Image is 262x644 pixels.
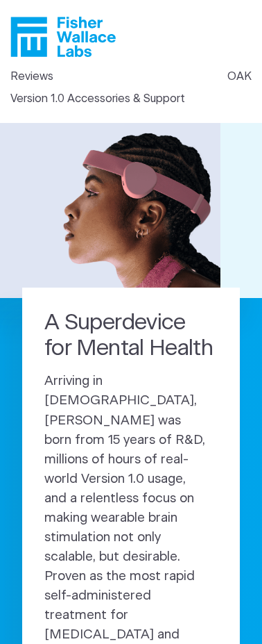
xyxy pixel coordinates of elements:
a: OAK [227,68,252,85]
a: Version 1.0 Accessories & Support [10,90,185,107]
h1: A Superdevice for Mental Health [44,310,218,361]
a: Fisher Wallace [10,17,116,57]
a: Reviews [10,68,53,85]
